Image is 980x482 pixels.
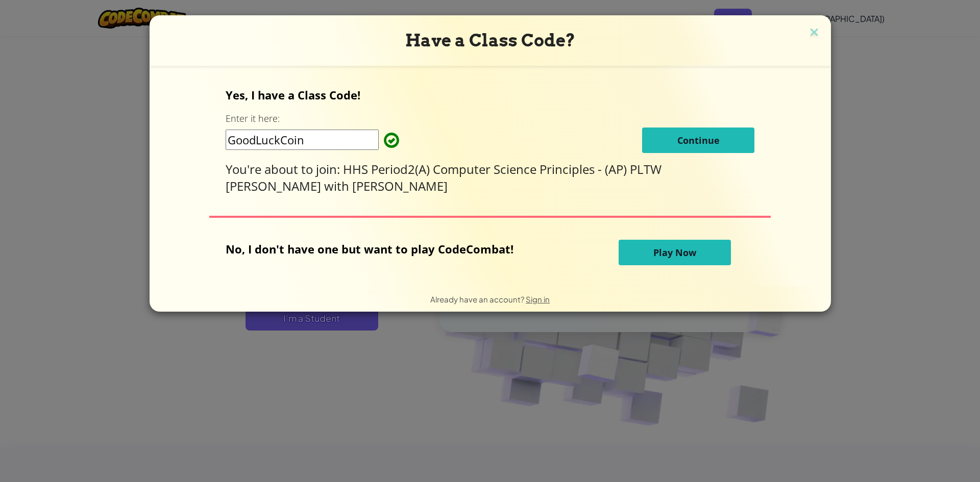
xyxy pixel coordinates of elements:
[226,87,754,103] p: Yes, I have a Class Code!
[677,134,720,146] span: Continue
[619,240,731,265] button: Play Now
[642,128,754,153] button: Continue
[226,112,280,125] label: Enter it here:
[430,294,526,304] span: Already have an account?
[807,26,821,41] img: close icon
[226,161,661,194] span: HHS Period2(A) Computer Science Principles - (AP) PLTW [PERSON_NAME]
[405,30,575,50] span: Have a Class Code?
[226,161,343,177] span: You're about to join:
[324,177,352,194] span: with
[526,294,550,304] a: Sign in
[653,246,696,259] span: Play Now
[226,241,544,257] p: No, I don't have one but want to play CodeCombat!
[352,177,448,194] span: [PERSON_NAME]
